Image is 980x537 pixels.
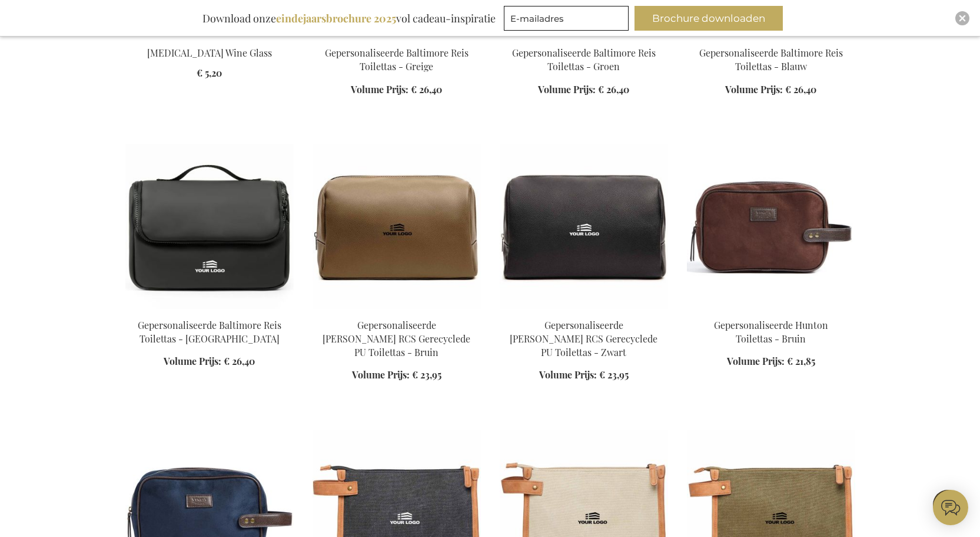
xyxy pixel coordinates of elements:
[197,6,501,31] div: Download onze vol cadeau-inspiratie
[504,6,629,31] input: E-mailadres
[147,47,272,59] a: [MEDICAL_DATA] Wine Glass
[351,83,442,97] a: Volume Prijs: € 26,40
[787,355,815,367] span: € 21,85
[725,83,783,95] span: Volume Prijs:
[699,47,843,73] a: Gepersonaliseerde Baltimore Reis Toilettas - Blauw
[276,11,396,25] b: eindejaarsbrochure 2025
[412,368,441,381] span: € 23,95
[323,319,470,358] a: Gepersonaliseerde [PERSON_NAME] RCS Gerecyclede PU Toilettas - Bruin
[313,144,481,309] img: Personalised Bermond RCS Recycled PU Toiletry Bag - Brown
[164,355,221,367] span: Volume Prijs:
[197,67,222,79] span: € 5,20
[687,304,855,315] a: Personalised Hunton Toiletry Bag - Brown
[539,368,597,381] span: Volume Prijs:
[725,83,816,97] a: Volume Prijs: € 26,40
[125,144,294,309] img: Personalised Baltimore Travel Toiletry Bag - Black
[500,32,668,43] a: Personalised Baltimore Travel Toiletry Bag - Green
[313,304,481,315] a: Personalised Bermond RCS Recycled PU Toiletry Bag - Brown
[785,83,816,95] span: € 26,40
[224,355,255,367] span: € 26,40
[351,83,408,95] span: Volume Prijs:
[500,304,668,315] a: Personalised Bermond RCS Recycled PU Toiletry Bag - Black
[538,83,596,95] span: Volume Prijs:
[500,144,668,309] img: Personalised Bermond RCS Recycled PU Toiletry Bag - Black
[687,144,855,309] img: Personalised Hunton Toiletry Bag - Brown
[599,368,629,381] span: € 23,95
[510,319,657,358] a: Gepersonaliseerde [PERSON_NAME] RCS Gerecyclede PU Toilettas - Zwart
[411,83,442,95] span: € 26,40
[512,47,656,73] a: Gepersonaliseerde Baltimore Reis Toilettas - Groen
[352,368,441,382] a: Volume Prijs: € 23,95
[313,32,481,43] a: Personalised Baltimore Travel Toiletry Bag - Greige
[933,490,968,525] iframe: belco-activator-frame
[325,47,469,73] a: Gepersonaliseerde Baltimore Reis Toilettas - Greige
[164,355,255,368] a: Volume Prijs: € 26,40
[727,355,785,367] span: Volume Prijs:
[687,32,855,43] a: Personalised Baltimore Travel Toiletry Bag - Blue
[539,368,629,382] a: Volume Prijs: € 23,95
[352,368,410,381] span: Volume Prijs:
[598,83,629,95] span: € 26,40
[138,319,281,345] a: Gepersonaliseerde Baltimore Reis Toilettas - [GEOGRAPHIC_DATA]
[959,15,966,22] img: Close
[634,6,783,31] button: Brochure downloaden
[727,355,815,368] a: Volume Prijs: € 21,85
[714,319,828,345] a: Gepersonaliseerde Hunton Toilettas - Bruin
[538,83,629,97] a: Volume Prijs: € 26,40
[125,32,294,43] a: Allegra Wine Glass
[955,11,969,25] div: Close
[125,304,294,315] a: Personalised Baltimore Travel Toiletry Bag - Black
[504,6,632,34] form: marketing offers and promotions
